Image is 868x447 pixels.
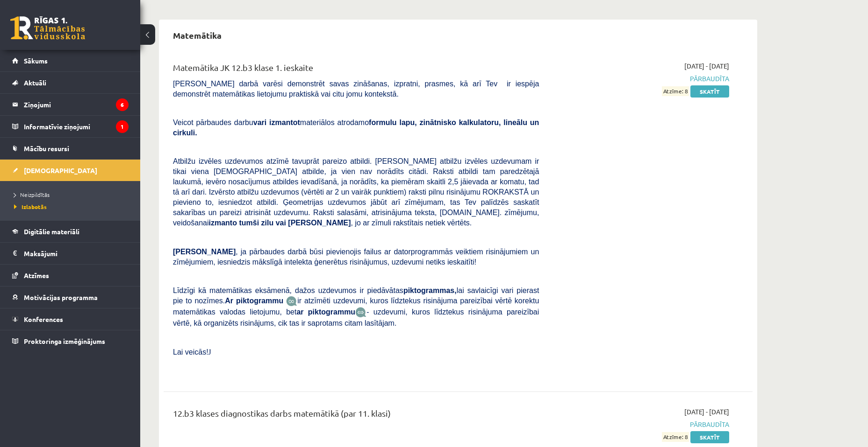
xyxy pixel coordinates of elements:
a: Informatīvie ziņojumi1 [12,116,129,137]
b: ar piktogrammu [296,308,355,316]
span: Lai veicās! [173,348,208,356]
a: Konferences [12,308,129,330]
span: , ja pārbaudes darbā būsi pievienojis failus ar datorprogrammās veiktiem risinājumiem un zīmējumi... [173,248,539,266]
span: Mācību resursi [24,144,69,153]
span: Veicot pārbaudes darbu materiālos atrodamo [173,119,539,137]
span: Neizpildītās [14,191,50,198]
span: Konferences [24,315,63,323]
a: Skatīt [690,431,729,443]
img: wKvN42sLe3LLwAAAABJRU5ErkJggg== [355,307,366,318]
span: Atzīme: 8 [662,432,689,442]
b: tumši zilu vai [PERSON_NAME] [239,219,351,227]
a: Neizpildītās [14,190,131,199]
a: Skatīt [690,85,729,98]
span: Proktoringa izmēģinājums [24,337,105,345]
a: Mācību resursi [12,138,129,159]
b: piktogrammas, [403,286,457,294]
span: [DATE] - [DATE] [684,407,729,417]
span: Aktuāli [24,78,46,87]
a: Maksājumi [12,243,129,264]
span: Pārbaudīta [553,419,729,429]
a: Rīgas 1. Tālmācības vidusskola [10,16,85,40]
h2: Matemātika [164,24,231,46]
span: Pārbaudīta [553,74,729,84]
span: Motivācijas programma [24,293,98,301]
a: Atzīmes [12,265,129,286]
img: JfuEzvunn4EvwAAAAASUVORK5CYII= [286,296,297,307]
span: Atbilžu izvēles uzdevumos atzīmē tavuprāt pareizo atbildi. [PERSON_NAME] atbilžu izvēles uzdevuma... [173,157,539,227]
i: 6 [116,98,129,111]
b: Ar piktogrammu [225,297,283,305]
a: Izlabotās [14,203,131,211]
span: [DATE] - [DATE] [684,61,729,71]
span: Atzīme: 8 [662,86,689,96]
a: [DEMOGRAPHIC_DATA] [12,160,129,181]
span: Atzīmes [24,271,49,279]
b: izmanto [209,219,237,227]
span: [PERSON_NAME] darbā varēsi demonstrēt savas zināšanas, izpratni, prasmes, kā arī Tev ir iespēja d... [173,80,539,98]
span: [PERSON_NAME] [173,248,236,256]
legend: Maksājumi [24,243,129,264]
span: J [208,348,211,356]
legend: Ziņojumi [24,94,129,115]
a: Digitālie materiāli [12,221,129,242]
a: Sākums [12,50,129,71]
span: Līdzīgi kā matemātikas eksāmenā, dažos uzdevumos ir piedāvātas lai savlaicīgi vari pierast pie to... [173,286,539,305]
span: [DEMOGRAPHIC_DATA] [24,166,97,175]
legend: Informatīvie ziņojumi [24,116,129,137]
span: Digitālie materiāli [24,227,79,236]
div: 12.b3 klases diagnostikas darbs matemātikā (par 11. klasi) [173,407,539,424]
span: Izlabotās [14,203,47,210]
a: Proktoringa izmēģinājums [12,330,129,352]
a: Aktuāli [12,72,129,93]
span: Sākums [24,56,48,65]
a: Ziņojumi6 [12,94,129,115]
div: Matemātika JK 12.b3 klase 1. ieskaite [173,61,539,78]
span: ir atzīmēti uzdevumi, kuros līdztekus risinājuma pareizībai vērtē korektu matemātikas valodas lie... [173,297,539,316]
b: vari izmantot [253,119,300,126]
i: 1 [116,120,129,133]
a: Motivācijas programma [12,286,129,308]
b: formulu lapu, zinātnisko kalkulatoru, lineālu un cirkuli. [173,119,539,137]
